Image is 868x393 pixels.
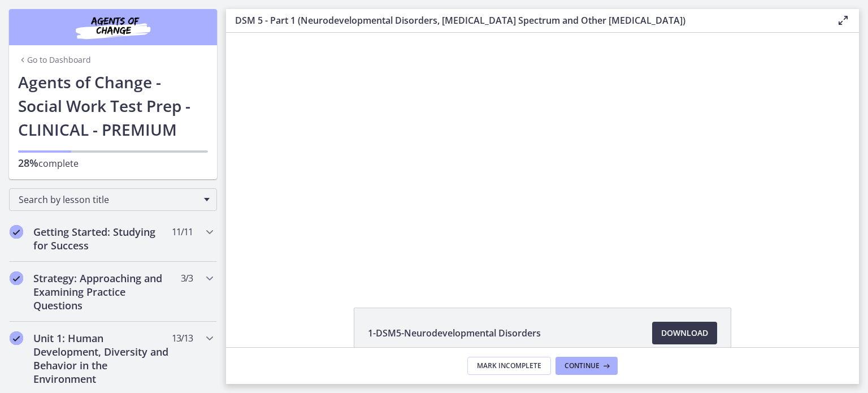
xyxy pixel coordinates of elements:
[235,14,818,27] h3: DSM 5 - Part 1 (Neurodevelopmental Disorders, [MEDICAL_DATA] Spectrum and Other [MEDICAL_DATA])
[555,357,618,375] button: Continue
[9,188,217,211] div: Search by lesson title
[10,331,23,345] i: Completed
[467,357,551,375] button: Mark Incomplete
[45,14,181,41] img: Agents of Change
[10,271,23,285] i: Completed
[368,326,541,340] span: 1-DSM5-Neurodevelopmental Disorders
[33,271,171,312] h2: Strategy: Approaching and Examining Practice Questions
[661,326,708,340] span: Download
[172,331,193,345] span: 13 / 13
[18,156,208,170] p: complete
[33,331,171,386] h2: Unit 1: Human Development, Diversity and Behavior in the Environment
[33,225,171,252] h2: Getting Started: Studying for Success
[565,361,600,370] span: Continue
[477,361,541,370] span: Mark Incomplete
[10,225,23,239] i: Completed
[19,193,198,206] span: Search by lesson title
[226,33,859,282] iframe: Video Lesson
[181,271,193,285] span: 3 / 3
[18,70,208,141] h1: Agents of Change - Social Work Test Prep - CLINICAL - PREMIUM
[652,322,717,344] a: Download
[172,225,193,239] span: 11 / 11
[18,156,38,170] span: 28%
[18,54,91,66] a: Go to Dashboard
